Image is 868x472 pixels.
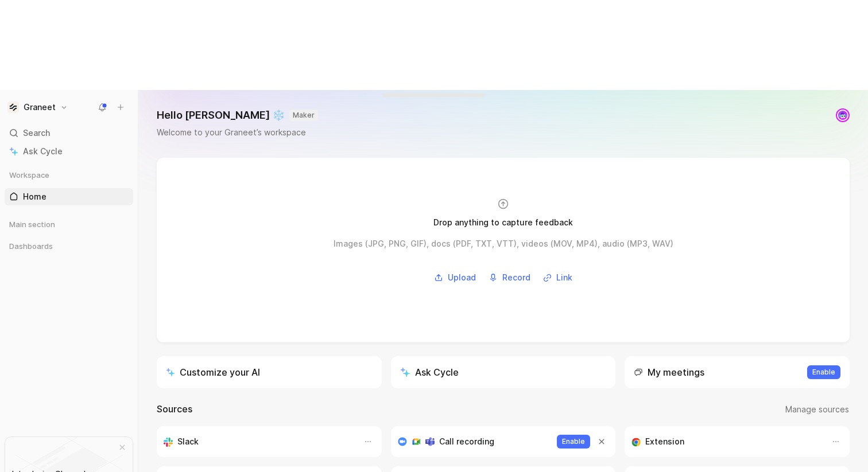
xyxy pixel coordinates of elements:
[23,145,63,158] span: Ask Cycle
[164,435,352,448] div: Sync your customers, send feedback and get updates in Slack
[5,124,133,142] div: Search
[433,216,573,229] div: Drop anything to capture feedback
[785,402,850,417] button: Manage sources
[485,269,534,286] button: Record
[430,269,480,286] button: Upload
[812,366,835,378] span: Enable
[631,435,820,448] div: Capture feedback from anywhere on the web
[837,110,848,121] img: avatar
[562,436,585,447] span: Enable
[645,435,684,448] h3: Extension
[502,271,530,284] span: Record
[177,435,199,448] h3: Slack
[448,271,476,284] span: Upload
[7,102,19,113] img: Graneet
[5,237,133,255] div: Dashboards
[289,110,318,121] button: MAKER
[5,166,133,184] div: Workspace
[9,169,49,181] span: Workspace
[5,99,71,115] button: GraneetGraneet
[400,365,459,379] div: Ask Cycle
[5,143,133,160] a: Ask Cycle
[157,126,318,139] div: Welcome to your Graneet’s workspace
[439,435,494,448] h3: Call recording
[166,365,260,379] div: Customize your AI
[5,216,133,233] div: Main section
[634,365,704,379] div: My meetings
[23,191,46,202] span: Home
[157,356,382,388] a: Customize your AI
[24,102,56,112] h1: Graneet
[5,237,133,258] div: Dashboards
[9,219,55,230] span: Main section
[391,356,616,388] button: Ask Cycle
[334,237,673,251] div: Images (JPG, PNG, GIF), docs (PDF, TXT, VTT), videos (MOV, MP4), audio (MP3, WAV)
[5,216,133,236] div: Main section
[539,269,576,286] button: Link
[5,188,133,205] a: Home
[23,126,50,140] span: Search
[557,435,590,448] button: Enable
[785,403,849,416] span: Manage sources
[556,271,572,284] span: Link
[157,402,192,417] h2: Sources
[398,435,548,448] div: Record & transcribe meetings from Zoom, Meet & Teams.
[807,365,840,379] button: Enable
[157,108,318,122] h1: Hello [PERSON_NAME] ❄️
[9,240,53,252] span: Dashboards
